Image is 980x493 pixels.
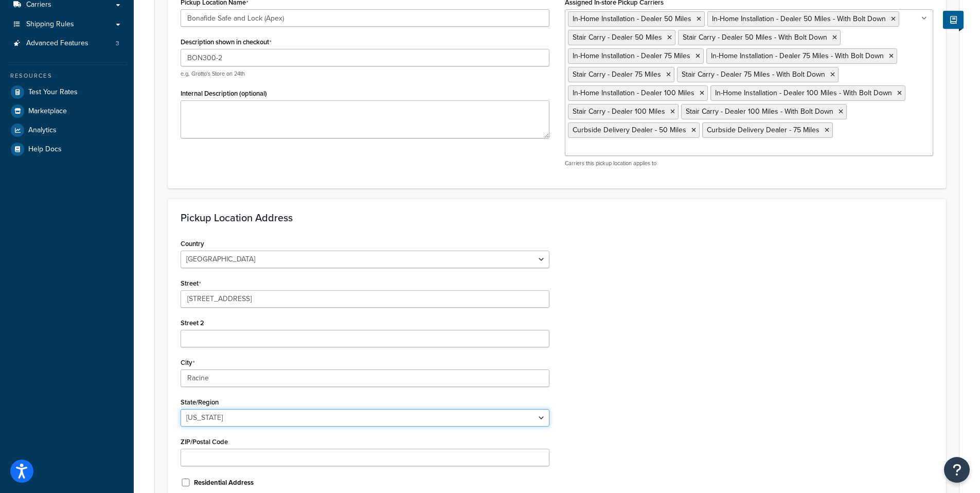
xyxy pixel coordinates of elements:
button: Show Help Docs [943,11,964,29]
p: Carriers this pickup location applies to [565,160,934,167]
label: City [181,359,195,367]
div: Resources [8,72,126,80]
span: In-Home Installation - Dealer 50 Miles [573,13,691,24]
span: Test Your Rates [28,88,78,97]
span: In-Home Installation - Dealer 75 Miles [573,50,690,61]
span: In-Home Installation - Dealer 75 Miles - With Bolt Down [711,50,884,61]
a: Help Docs [8,140,126,159]
a: Shipping Rules [8,15,126,34]
span: In-Home Installation - Dealer 100 Miles [573,87,694,98]
a: Test Your Rates [8,83,126,101]
label: Internal Description (optional) [181,90,267,97]
label: Description shown in checkout [181,38,272,46]
span: Advanced Features [26,39,88,48]
span: Stair Carry - Dealer 100 Miles - With Bolt Down [686,106,833,117]
li: Advanced Features [8,34,126,53]
span: Help Docs [28,145,62,154]
a: Advanced Features3 [8,34,126,53]
span: Shipping Rules [26,20,74,29]
span: In-Home Installation - Dealer 50 Miles - With Bolt Down [712,13,886,24]
p: e.g. Grotto's Store on 24th [181,70,549,78]
span: Marketplace [28,107,67,116]
span: Curbside Delivery Dealer - 50 Miles [573,125,686,135]
span: Stair Carry - Dealer 50 Miles [573,32,662,43]
button: Open Resource Center [944,457,970,483]
span: Analytics [28,126,57,135]
a: Marketplace [8,102,126,120]
span: Stair Carry - Dealer 75 Miles - With Bolt Down [682,69,825,80]
span: Curbside Delivery Dealer - 75 Miles [707,125,819,135]
span: Stair Carry - Dealer 75 Miles [573,69,661,80]
label: ZIP/Postal Code [181,438,228,446]
span: Stair Carry - Dealer 50 Miles - With Bolt Down [683,32,827,43]
span: 3 [116,39,119,48]
span: Stair Carry - Dealer 100 Miles [573,106,665,117]
a: Analytics [8,121,126,139]
label: Street [181,279,201,288]
h3: Pickup Location Address [181,212,933,223]
label: Country [181,240,204,248]
label: State/Region [181,398,219,406]
label: Residential Address [194,478,254,487]
span: In-Home Installation - Dealer 100 Miles - With Bolt Down [715,87,892,98]
span: Carriers [26,1,51,9]
label: Street 2 [181,319,204,327]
